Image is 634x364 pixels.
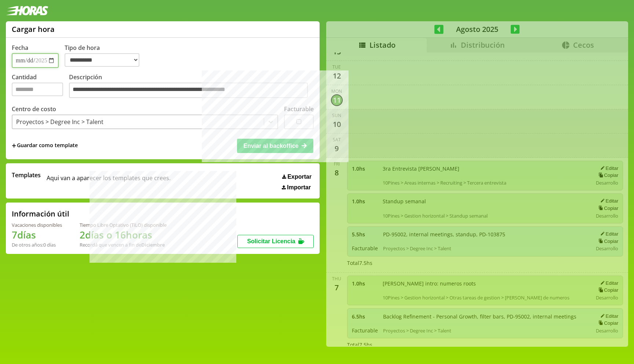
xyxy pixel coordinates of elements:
span: + [12,142,16,150]
span: Solicitar Licencia [247,238,295,244]
button: Exportar [280,173,314,181]
span: Importar [287,184,311,191]
button: Solicitar Licencia [237,235,314,248]
span: Exportar [287,174,311,180]
span: Templates [12,171,41,179]
label: Fecha [12,44,28,52]
h1: Cargar hora [12,24,55,34]
b: Diciembre [141,241,165,248]
div: Recordá que vencen a fin de [80,241,167,248]
label: Tipo de hora [65,44,145,68]
label: Facturable [284,105,314,113]
select: Tipo de hora [65,53,139,67]
textarea: Descripción [69,83,308,98]
h1: 7 días [12,228,62,241]
div: Tiempo Libre Optativo (TiLO) disponible [80,222,167,228]
h2: Información útil [12,209,69,219]
button: Enviar al backoffice [237,139,313,153]
img: logotipo [6,6,48,15]
span: Enviar al backoffice [243,143,298,149]
input: Cantidad [12,83,63,96]
label: Centro de costo [12,105,56,113]
div: De otros años: 0 días [12,241,62,248]
h1: 2 días o 16 horas [80,228,167,241]
span: Aqui van a aparecer los templates que crees. [47,171,171,191]
span: +Guardar como template [12,142,78,150]
div: Proyectos > Degree Inc > Talent [16,118,103,126]
label: Descripción [69,73,314,100]
label: Cantidad [12,73,69,100]
div: Vacaciones disponibles [12,222,62,228]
